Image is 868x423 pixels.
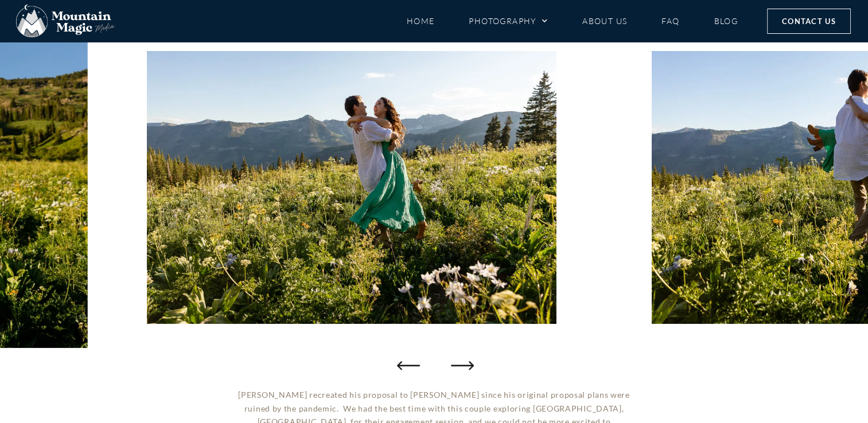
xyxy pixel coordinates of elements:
[147,51,556,324] div: 11 / 36
[714,11,738,31] a: Blog
[397,354,420,377] div: Previous slide
[407,11,435,31] a: Home
[767,9,851,34] a: Contact Us
[407,11,738,31] nav: Menu
[582,11,627,31] a: About Us
[469,11,548,31] a: Photography
[661,11,679,31] a: FAQ
[16,5,115,38] img: Mountain Magic Media photography logo Crested Butte Photographer
[782,15,836,28] span: Contact Us
[147,51,556,324] img: engaged couple review testimonial mountains Crested Butte photographer Gunnison photographers Col...
[449,354,472,377] div: Next slide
